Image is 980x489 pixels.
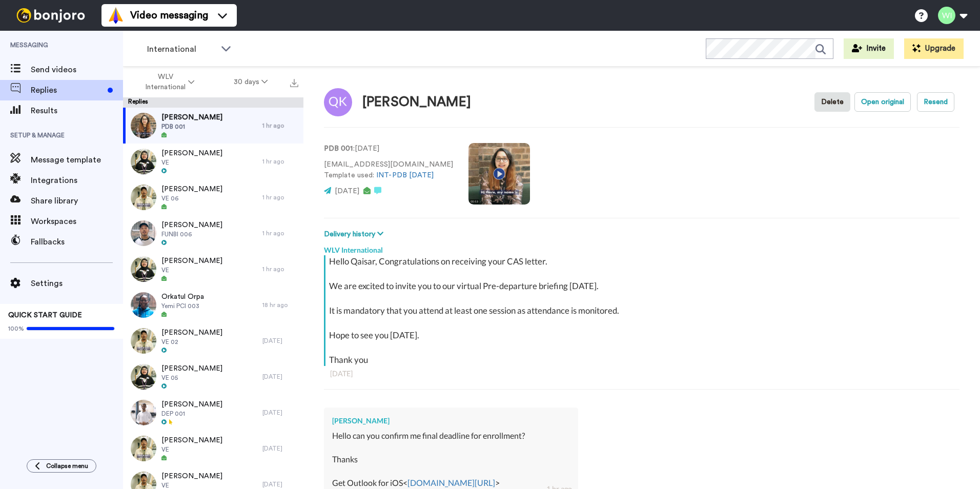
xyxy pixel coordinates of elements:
span: [PERSON_NAME] [161,256,222,266]
div: 1 hr ago [262,229,298,237]
span: Integrations [31,174,123,187]
span: DEP 001 [161,410,222,418]
p: : [DATE] [324,144,453,154]
a: [DOMAIN_NAME][URL] [407,478,495,487]
a: [PERSON_NAME]PDB 0011 hr ago [123,108,303,144]
div: 18 hr ago [262,301,298,309]
span: [PERSON_NAME] [161,112,222,123]
span: [PERSON_NAME] [161,363,222,374]
a: [PERSON_NAME]VE 05[DATE] [123,359,303,395]
strong: PDB 001 [324,145,353,152]
span: Results [31,105,123,117]
a: [PERSON_NAME]DEP 001[DATE] [123,395,303,431]
div: [DATE] [330,369,953,379]
button: 30 days [214,73,288,91]
button: Resend [917,92,954,112]
button: WLV International [125,68,214,96]
a: [PERSON_NAME]VE 061 hr ago [123,179,303,215]
img: 20357b13-09c5-4b1e-98cd-6bacbcb48d6b-thumb.jpg [131,220,156,246]
span: [PERSON_NAME] [161,184,222,194]
button: Delivery history [324,229,386,240]
a: [PERSON_NAME]VE1 hr ago [123,251,303,287]
span: Replies [31,84,104,96]
span: [PERSON_NAME] [161,328,222,338]
a: [PERSON_NAME]FUNBI 0061 hr ago [123,215,303,251]
span: Collapse menu [46,462,88,470]
div: 1 hr ago [262,121,298,130]
div: [PERSON_NAME] [362,95,471,110]
div: 1 hr ago [262,157,298,166]
button: Open original [854,92,911,112]
span: VE [161,158,222,167]
a: Orkatul OrpaYemi PCI 00318 hr ago [123,287,303,323]
span: [PERSON_NAME] [161,399,222,410]
div: 1 hr ago [262,193,298,201]
img: vm-color.svg [108,7,124,24]
div: [DATE] [262,337,298,345]
button: Upgrade [904,38,964,59]
span: International [147,43,216,55]
span: [PERSON_NAME] [161,148,222,158]
span: Share library [31,195,123,207]
img: 96206b34-541a-47b1-987b-93f7214ccb4b-thumb.jpg [131,400,156,425]
button: Export all results that match these filters now. [287,74,301,90]
span: Send videos [31,64,123,76]
span: Fallbacks [31,236,123,248]
div: [PERSON_NAME] [332,416,570,426]
span: Yemi PCI 003 [161,302,204,310]
span: Message template [31,154,123,166]
img: 0cc72c79-68ed-4baf-8cc6-5d21b1eef70a-thumb.jpg [131,436,156,461]
img: 62ddf3be-d088-421e-bd24-cb50b731b943-thumb.jpg [131,328,156,354]
img: c5771198-484c-41a4-a086-442532575777-thumb.jpg [131,364,156,390]
img: export.svg [290,79,298,87]
span: [DATE] [335,188,359,195]
div: [DATE] [262,480,298,488]
button: Collapse menu [27,459,96,473]
span: FUNBI 006 [161,230,222,238]
img: 0679e79f-bf66-4ac1-86ef-078eae539f64-thumb.jpg [131,185,156,210]
span: [PERSON_NAME] [161,220,222,230]
span: VE 02 [161,338,222,346]
div: [DATE] [262,444,298,453]
span: [PERSON_NAME] [161,471,222,481]
span: Settings [31,277,123,290]
span: VE 05 [161,374,222,382]
span: 100% [8,324,24,333]
button: Invite [844,38,894,59]
img: bj-logo-header-white.svg [12,8,89,23]
span: VE 06 [161,194,222,202]
img: Image of Qaisar Khan [324,88,352,116]
div: WLV International [324,240,959,255]
span: Video messaging [130,8,208,23]
a: INT-PDB [DATE] [376,172,434,179]
div: 1 hr ago [262,265,298,273]
span: WLV International [145,72,186,92]
span: Orkatul Orpa [161,292,204,302]
span: VE [161,266,222,274]
div: [DATE] [262,409,298,417]
a: [PERSON_NAME]VE1 hr ago [123,144,303,179]
div: Replies [123,97,303,108]
button: Delete [814,92,850,112]
span: QUICK START GUIDE [8,312,82,319]
div: Hello Qaisar, Congratulations on receiving your CAS letter. We are excited to invite you to our v... [329,255,957,366]
img: 9d005285-f2cd-48ce-ae0f-47eda6f368c7-thumb.jpg [131,256,156,282]
img: 3e23c4d3-1de5-4687-a0b0-757430013745-thumb.jpg [131,292,156,318]
img: b7a95c32-d3d2-455d-b707-40783128711b-thumb.jpg [131,149,156,174]
a: [PERSON_NAME]VE[DATE] [123,431,303,466]
a: [PERSON_NAME]VE 02[DATE] [123,323,303,359]
p: [EMAIL_ADDRESS][DOMAIN_NAME] Template used: [324,159,453,181]
span: Workspaces [31,215,123,228]
div: [DATE] [262,373,298,381]
img: 139000d5-7d0b-4327-a7b9-3e70836d1946-thumb.jpg [131,113,156,138]
div: Hello can you confirm me final deadline for enrollment? Thanks Get Outlook for iOS< > [332,430,570,488]
span: PDB 001 [161,123,222,131]
span: VE [161,445,222,454]
span: [PERSON_NAME] [161,435,222,445]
